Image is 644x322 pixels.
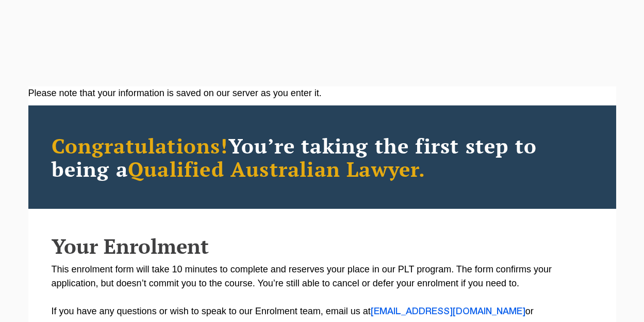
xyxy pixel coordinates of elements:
[371,308,525,316] a: [EMAIL_ADDRESS][DOMAIN_NAME]
[52,235,593,257] h2: Your Enrolment
[28,86,616,100] div: Please note that your information is saved on our server as you enter it.
[52,132,228,159] span: Congratulations!
[128,155,426,182] span: Qualified Australian Lawyer.
[52,134,593,180] h2: You’re taking the first step to being a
